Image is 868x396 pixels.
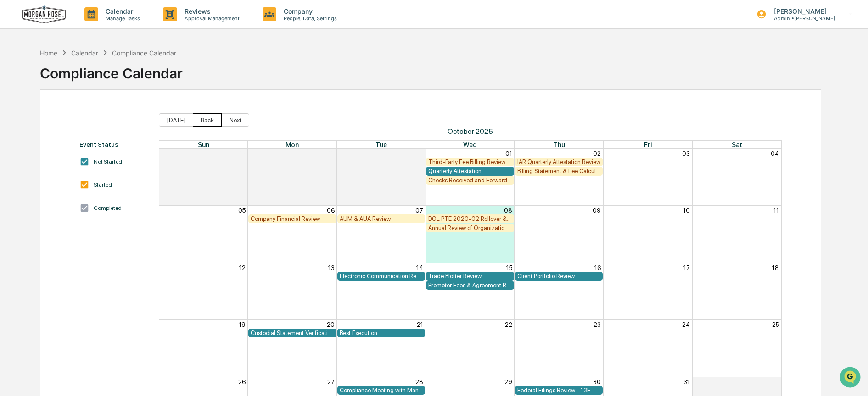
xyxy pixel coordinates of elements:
div: Quarterly Attestation [428,168,512,175]
button: 15 [506,264,512,271]
button: 06 [327,207,335,214]
span: Wed [463,141,477,148]
p: Calendar [98,7,145,15]
div: IAR Quarterly Attestation Review [517,159,601,165]
div: Compliance Calendar [112,49,176,57]
button: 10 [683,207,690,214]
div: Checks Received and Forwarded Log [428,177,512,184]
div: Home [40,49,57,57]
button: [DATE] [159,113,193,127]
div: Electronic Communication Review [340,273,423,280]
button: 29 [504,378,512,385]
div: AUM & AUA Review [340,215,423,222]
iframe: Open customer support [839,366,863,390]
button: 23 [594,321,601,328]
button: 25 [772,321,779,328]
button: 28 [415,378,423,385]
div: Promoter Fees & Agreement Review [428,282,512,289]
a: 🗄️Attestations [63,112,118,128]
span: Pylon [91,155,111,162]
span: Data Lookup [18,133,58,142]
span: Mon [286,141,299,148]
button: 02 [593,150,601,157]
span: Sat [732,141,742,148]
div: Billing Statement & Fee Calculations Report Review [517,168,601,175]
p: Manage Tasks [98,15,145,22]
button: 29 [327,150,335,157]
p: People, Data, Settings [276,15,342,22]
button: 22 [505,321,512,328]
button: 26 [238,378,246,385]
p: Admin • [PERSON_NAME] [767,15,835,22]
div: 🗄️ [67,116,74,124]
p: Approval Management [177,15,244,22]
div: We're available if you need us! [31,79,116,87]
div: Compliance Meeting with Management [340,387,423,394]
button: 08 [504,207,512,214]
button: 20 [327,321,335,328]
div: Event Status [79,141,150,148]
div: Client Portfolio Review [517,273,601,280]
button: 24 [682,321,690,328]
div: Calendar [71,49,98,57]
button: Next [222,113,249,127]
p: How can we help? [9,19,167,34]
p: Reviews [177,7,244,15]
span: Attestations [76,115,114,125]
div: Annual Review of Organizational Documents [428,225,512,231]
span: Thu [553,141,565,148]
button: 31 [683,378,690,385]
button: 11 [773,207,779,214]
div: Third-Party Fee Billing Review [428,159,512,165]
div: Start new chat [31,70,151,79]
button: 28 [238,150,246,157]
button: Back [193,113,222,127]
button: 16 [594,264,601,271]
button: 13 [328,264,335,271]
button: 17 [683,264,690,271]
div: Federal Filings Review - 13F [517,387,601,394]
p: Company [276,7,342,15]
div: DOL PTE 2020-02 Rollover & IRA to IRA Account Review [428,215,512,222]
a: 🖐️Preclearance [6,112,63,128]
div: Company Financial Review [251,215,334,222]
button: 05 [238,207,246,214]
div: Custodial Statement Verification [251,330,334,336]
button: 04 [771,150,779,157]
div: Not Started [94,159,122,165]
div: Started [94,181,112,188]
img: 1746055101610-c473b297-6a78-478c-a979-82029cc54cd1 [9,70,26,87]
button: 01 [505,150,512,157]
p: [PERSON_NAME] [767,7,835,15]
span: Preclearance [18,115,59,125]
button: 07 [415,207,423,214]
button: 30 [415,150,423,157]
button: 14 [416,264,423,271]
div: 🔎 [9,134,17,141]
a: Powered byPylon [65,155,111,162]
div: Trade Blotter Review [428,273,512,280]
button: 01 [772,378,779,385]
span: Tue [375,141,387,148]
img: logo [22,5,66,24]
div: Best Execution [340,330,423,336]
button: Start new chat [156,73,167,84]
button: 21 [417,321,423,328]
button: 19 [239,321,246,328]
button: 03 [682,150,690,157]
div: Compliance Calendar [40,58,183,82]
button: 18 [772,264,779,271]
a: 🔎Data Lookup [6,129,62,146]
span: October 2025 [159,127,782,136]
div: Completed [94,205,122,211]
span: Sun [198,141,209,148]
button: 09 [593,207,601,214]
div: 🖐️ [9,116,17,124]
span: Fri [644,141,652,148]
button: 30 [593,378,601,385]
button: 27 [327,378,335,385]
button: 12 [239,264,246,271]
